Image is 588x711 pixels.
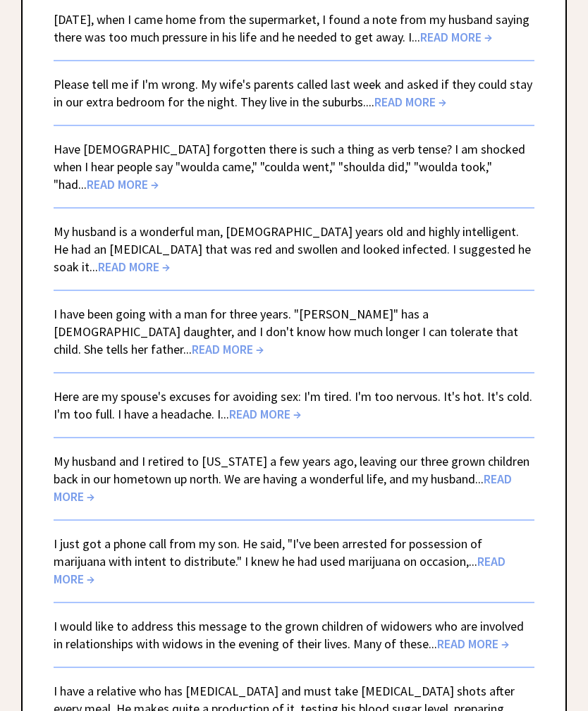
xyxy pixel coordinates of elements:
a: I have been going with a man for three years. "[PERSON_NAME]" has a [DEMOGRAPHIC_DATA] daughter, ... [54,307,518,358]
span: READ MORE → [192,342,264,358]
span: READ MORE → [374,94,446,111]
a: Please tell me if I'm wrong. My wife's parents called last week and asked if they could stay in o... [54,77,532,111]
span: READ MORE → [87,177,159,193]
a: Here are my spouse's excuses for avoiding sex: I'm tired. I'm too nervous. It's hot. It's cold. I... [54,389,532,423]
a: I would like to address this message to the grown children of widowers who are involved in relati... [54,619,524,653]
a: My husband is a wonderful man, [DEMOGRAPHIC_DATA] years old and highly intelligent. He had an [ME... [54,224,531,276]
a: I just got a phone call from my son. He said, "I've been arrested for possession of marijuana wit... [54,536,506,588]
a: [DATE], when I came home from the supermarket, I found a note from my husband saying there was to... [54,12,529,46]
span: READ MORE → [98,259,170,276]
a: My husband and I retired to [US_STATE] a few years ago, leaving our three grown children back in ... [54,454,529,505]
span: READ MORE → [54,554,506,588]
span: READ MORE → [437,636,509,653]
a: Have [DEMOGRAPHIC_DATA] forgotten there is such a thing as verb tense? I am shocked when I hear p... [54,142,525,193]
span: READ MORE → [229,407,301,423]
span: READ MORE → [420,30,492,46]
span: READ MORE → [54,471,512,505]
